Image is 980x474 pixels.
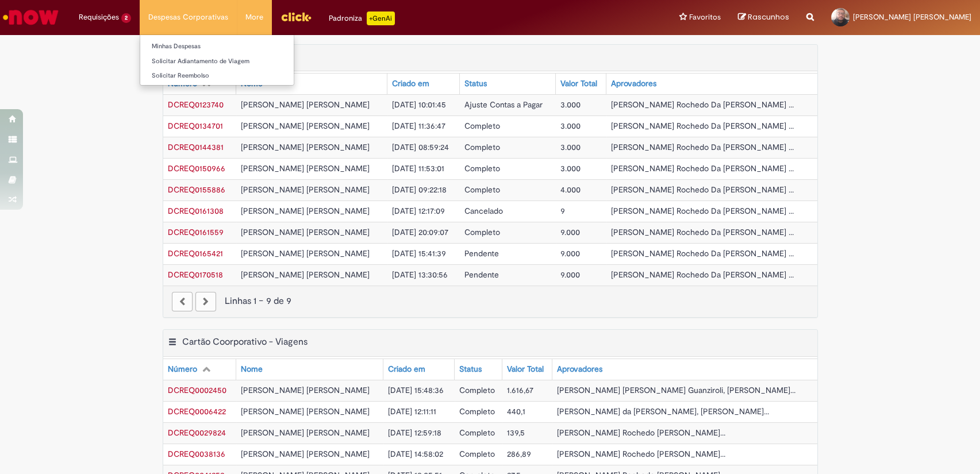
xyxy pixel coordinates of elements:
h2: Cartão Coorporativo - Viagens [182,336,308,348]
span: [PERSON_NAME] Rochedo Da [PERSON_NAME] ... [611,142,794,152]
span: [PERSON_NAME] [PERSON_NAME] [241,206,370,216]
div: Status [464,78,487,90]
span: DCREQ0150966 [168,163,225,174]
a: Abrir Registro: DCREQ0150966 [168,163,225,174]
a: Abrir Registro: DCREQ0165421 [168,248,223,259]
a: Abrir Registro: DCREQ0161308 [168,206,224,216]
a: Solicitar Reembolso [140,70,294,82]
div: Aprovadores [557,364,602,375]
span: 3.000 [560,142,581,152]
span: Rascunhos [748,11,789,22]
div: Criado em [388,364,425,375]
a: Abrir Registro: DCREQ0134701 [168,121,223,131]
span: [DATE] 12:11:11 [388,406,436,417]
a: Abrir Registro: DCREQ0123740 [168,99,224,110]
span: [DATE] 14:58:02 [388,449,443,459]
span: [PERSON_NAME] Rochedo [PERSON_NAME]... [557,427,725,438]
span: 9.000 [560,269,580,280]
a: Abrir Registro: DCREQ0144381 [168,142,224,152]
span: 440,1 [507,406,525,417]
span: DCREQ0170518 [168,269,223,280]
div: Valor Total [560,78,597,90]
span: [PERSON_NAME] [PERSON_NAME] [241,121,370,131]
a: Abrir Registro: DCREQ0170518 [168,269,223,280]
p: +GenAi [367,11,395,25]
span: 1.616,67 [507,385,533,395]
span: [DATE] 10:01:45 [392,99,446,110]
span: [PERSON_NAME] Rochedo Da [PERSON_NAME] ... [611,227,794,237]
img: ServiceNow [1,6,60,29]
span: [PERSON_NAME] [PERSON_NAME] [241,99,370,110]
span: 9.000 [560,248,580,259]
span: Completo [459,406,495,417]
span: Completo [464,227,500,237]
a: Abrir Registro: DCREQ0038136 [168,449,225,459]
span: [PERSON_NAME] [PERSON_NAME] [241,385,370,395]
span: [PERSON_NAME] Rochedo Da [PERSON_NAME] ... [611,206,794,216]
span: [DATE] 11:53:01 [392,163,444,174]
span: DCREQ0134701 [168,121,223,131]
span: 286,89 [507,449,531,459]
span: [PERSON_NAME] [PERSON_NAME] Guanziroli, [PERSON_NAME]... [557,385,795,395]
span: [PERSON_NAME] Rochedo Da [PERSON_NAME] ... [611,248,794,259]
a: Abrir Registro: DCREQ0161559 [168,227,224,237]
span: Cancelado [464,206,503,216]
span: Ajuste Contas a Pagar [464,99,543,110]
a: Abrir Registro: DCREQ0002450 [168,385,226,395]
span: [PERSON_NAME] [PERSON_NAME] [241,427,370,438]
span: Despesas Corporativas [148,11,228,23]
span: Completo [464,163,500,174]
span: [PERSON_NAME] [PERSON_NAME] [241,163,370,174]
span: 139,5 [507,427,525,438]
span: [DATE] 20:09:07 [392,227,448,237]
span: DCREQ0161559 [168,227,224,237]
div: Valor Total [507,364,544,375]
span: Completo [459,449,495,459]
span: [DATE] 15:41:39 [392,248,446,259]
span: [PERSON_NAME] [PERSON_NAME] [241,142,370,152]
span: Pendente [464,269,499,280]
a: Rascunhos [738,12,789,23]
span: DCREQ0123740 [168,99,224,110]
span: DCREQ0161308 [168,206,224,216]
span: [PERSON_NAME] [PERSON_NAME] [853,12,971,22]
span: [PERSON_NAME] da [PERSON_NAME], [PERSON_NAME]... [557,406,769,417]
span: [DATE] 08:59:24 [392,142,449,152]
a: Solicitar Adiantamento de Viagem [140,55,294,68]
span: DCREQ0155886 [168,184,225,195]
div: Padroniza [329,11,395,25]
div: Nome [241,364,263,375]
span: Completo [464,121,500,131]
nav: paginação [163,286,817,317]
span: Completo [459,385,495,395]
span: DCREQ0144381 [168,142,224,152]
span: DCREQ0029824 [168,427,226,438]
span: DCREQ0165421 [168,248,223,259]
span: 3.000 [560,99,581,110]
span: DCREQ0038136 [168,449,225,459]
span: More [245,11,263,23]
span: [PERSON_NAME] Rochedo Da [PERSON_NAME] ... [611,269,794,280]
span: [PERSON_NAME] Rochedo [PERSON_NAME]... [557,449,725,459]
span: Favoritos [689,11,721,23]
span: [DATE] 12:17:09 [392,206,445,216]
a: Abrir Registro: DCREQ0029824 [168,427,226,438]
span: Pendente [464,248,499,259]
span: Completo [464,184,500,195]
a: Abrir Registro: DCREQ0006422 [168,406,226,417]
span: [DATE] 12:59:18 [388,427,441,438]
span: [PERSON_NAME] [PERSON_NAME] [241,269,370,280]
span: [PERSON_NAME] Rochedo Da [PERSON_NAME] ... [611,121,794,131]
span: 4.000 [560,184,581,195]
span: 9.000 [560,227,580,237]
img: click_logo_yellow_360x200.png [280,8,312,25]
span: [PERSON_NAME] [PERSON_NAME] [241,449,370,459]
span: 2 [121,13,131,23]
span: Completo [459,427,495,438]
span: [PERSON_NAME] Rochedo Da [PERSON_NAME] ... [611,163,794,174]
span: DCREQ0006422 [168,406,226,417]
span: 3.000 [560,163,581,174]
div: Linhas 1 − 9 de 9 [172,295,809,308]
span: DCREQ0002450 [168,385,226,395]
a: Abrir Registro: DCREQ0155886 [168,184,225,195]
